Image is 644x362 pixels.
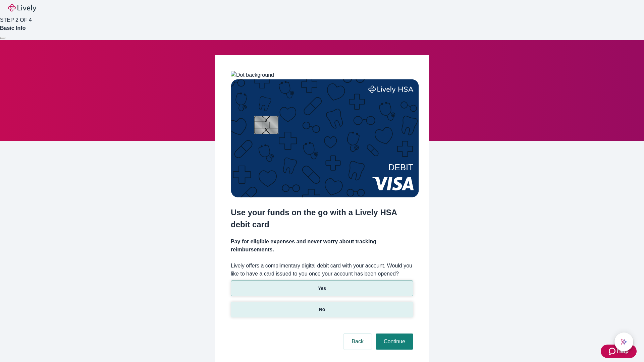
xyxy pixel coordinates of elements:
[343,334,372,350] button: Back
[614,333,633,351] button: chat
[231,71,274,79] img: Dot background
[231,262,413,278] label: Lively offers a complimentary digital debit card with your account. Would you like to have a card...
[231,302,413,317] button: No
[601,345,637,358] button: Zendesk support iconHelp
[231,281,413,296] button: Yes
[609,347,617,355] svg: Zendesk support icon
[8,4,36,12] img: Lively
[231,79,419,197] img: Debit card
[231,206,413,231] h2: Use your funds on the go with a Lively HSA debit card
[617,347,629,355] span: Help
[231,238,413,254] h4: Pay for eligible expenses and never worry about tracking reimbursements.
[318,285,326,292] p: Yes
[621,339,627,345] svg: Lively AI Assistant
[376,334,413,350] button: Continue
[319,306,325,313] p: No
